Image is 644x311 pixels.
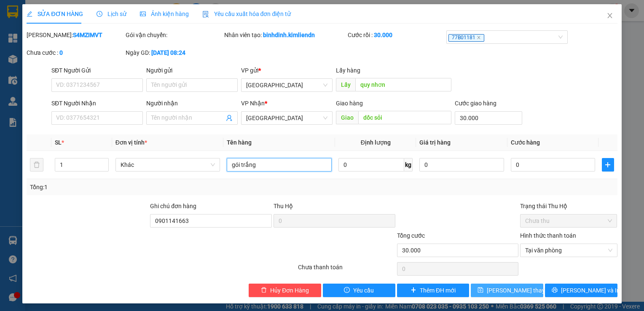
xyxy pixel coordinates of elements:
span: plus [602,161,613,168]
span: Khác [121,158,215,171]
div: Chưa cước : [27,48,123,57]
div: VP gửi [241,66,333,75]
span: Chưa thu [525,214,612,227]
span: Tổng cước [397,232,425,239]
span: Thu Hộ [274,203,293,209]
span: Hủy Đơn Hàng [270,286,309,295]
span: Thêm ĐH mới [420,286,456,295]
button: delete [30,158,43,172]
div: SĐT Người Gửi [51,66,143,75]
span: Lịch sử [97,11,126,17]
div: SĐT Người Nhận [51,99,143,108]
input: VD: Bàn, Ghế [227,158,332,172]
span: Tên hàng [227,139,252,146]
button: plusThêm ĐH mới [397,284,470,297]
span: printer [552,287,558,294]
img: icon [202,11,209,18]
span: Yêu cầu [353,286,374,295]
span: Lấy [336,78,355,91]
b: 30.000 [374,32,392,38]
button: Close [598,4,622,28]
span: user-add [226,115,233,121]
span: Giá trị hàng [419,139,451,146]
span: save [478,287,483,294]
span: Đơn vị tính [115,139,147,146]
div: Cước rồi : [348,30,445,40]
input: Ghi chú đơn hàng [150,214,272,228]
div: Người gửi [146,66,238,75]
span: plus [411,287,416,294]
span: Tại văn phòng [525,244,612,257]
button: save[PERSON_NAME] thay đổi [471,284,543,297]
div: Chưa thanh toán [297,263,396,277]
span: picture [140,11,146,17]
label: Hình thức thanh toán [520,232,576,239]
input: Dọc đường [355,78,451,91]
div: Ngày GD: [126,48,223,57]
span: 77B01181 [448,34,484,42]
b: 0 [59,49,63,56]
span: [PERSON_NAME] và In [561,286,620,295]
div: Trạng thái Thu Hộ [520,201,617,211]
button: deleteHủy Đơn Hàng [249,284,321,297]
div: Tổng: 1 [30,182,249,192]
div: Người nhận [146,99,238,108]
span: delete [261,287,267,294]
span: exclamation-circle [344,287,350,294]
span: edit [27,11,32,17]
b: S4MZIMVT [73,32,102,38]
b: binhdinh.kimliendn [263,32,315,38]
span: Giao hàng [336,100,363,107]
button: exclamation-circleYêu cầu [323,284,395,297]
span: SL [55,139,62,146]
input: Dọc đường [358,111,451,124]
span: Giao [336,111,358,124]
div: [PERSON_NAME]: [27,30,123,40]
label: Cước giao hàng [455,100,496,107]
span: Bình Định [246,79,327,91]
span: close [477,35,481,40]
span: SỬA ĐƠN HÀNG [27,11,83,17]
span: Định lượng [361,139,391,146]
span: clock-circle [97,11,102,17]
span: close [606,12,613,19]
span: Cước hàng [511,139,540,146]
div: Gói vận chuyển: [126,30,223,40]
div: Nhân viên tạo: [224,30,346,40]
span: Đà Nẵng [246,112,327,124]
span: Ảnh kiện hàng [140,11,189,17]
label: Ghi chú đơn hàng [150,203,196,209]
button: printer[PERSON_NAME] và In [545,284,617,297]
input: Cước giao hàng [455,111,523,125]
span: [PERSON_NAME] thay đổi [487,286,554,295]
span: Yêu cầu xuất hóa đơn điện tử [202,11,291,17]
button: plus [602,158,614,172]
span: kg [404,158,413,172]
span: Lấy hàng [336,67,360,74]
span: VP Nhận [241,100,265,107]
b: [DATE] 08:24 [151,49,185,56]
